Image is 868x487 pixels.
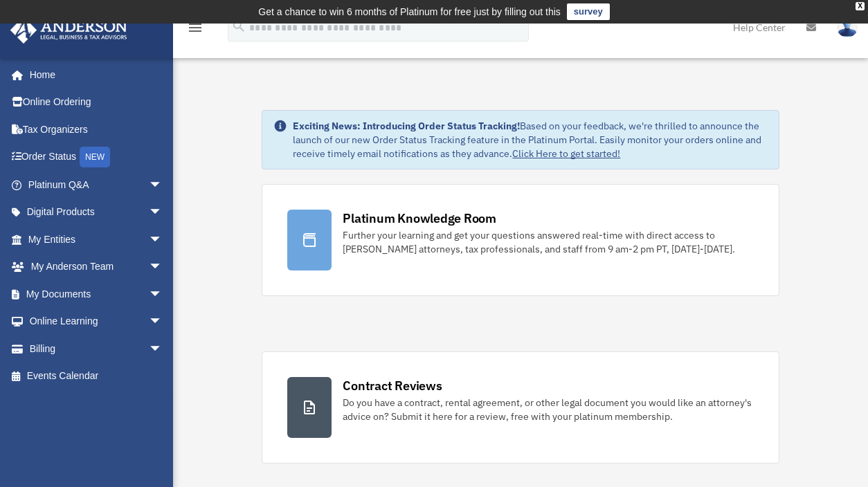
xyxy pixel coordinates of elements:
[10,61,177,89] a: Home
[10,335,183,362] a: Billingarrow_drop_down
[293,119,767,160] div: Based on your feedback, we're thrilled to announce the launch of our new Order Status Tracking fe...
[10,226,183,253] a: My Entitiesarrow_drop_down
[80,147,110,167] div: NEW
[187,24,204,36] a: menu
[512,147,620,160] a: Click Here to get started!
[149,280,177,309] span: arrow_drop_down
[10,116,183,143] a: Tax Organizers
[258,3,561,20] div: Get a chance to win 6 months of Platinum for free just by filling out this
[10,253,183,281] a: My Anderson Teamarrow_drop_down
[567,3,610,20] a: survey
[149,335,177,363] span: arrow_drop_down
[149,308,177,336] span: arrow_drop_down
[10,362,183,390] a: Events Calendar
[10,308,183,336] a: Online Learningarrow_drop_down
[343,228,753,256] div: Further your learning and get your questions answered real-time with direct access to [PERSON_NAM...
[837,17,858,37] img: User Pic
[293,120,520,132] strong: Exciting News: Introducing Order Status Tracking!
[343,377,442,394] div: Contract Reviews
[6,17,132,44] img: Anderson Advisors Platinum Portal
[262,351,779,463] a: Contract Reviews Do you have a contract, rental agreement, or other legal document you would like...
[10,143,183,172] a: Order StatusNEW
[149,171,177,199] span: arrow_drop_down
[10,171,183,199] a: Platinum Q&Aarrow_drop_down
[187,19,204,36] i: menu
[343,396,753,423] div: Do you have a contract, rental agreement, or other legal document you would like an attorney's ad...
[149,253,177,282] span: arrow_drop_down
[10,199,183,226] a: Digital Productsarrow_drop_down
[262,184,779,296] a: Platinum Knowledge Room Further your learning and get your questions answered real-time with dire...
[10,89,183,116] a: Online Ordering
[10,280,183,308] a: My Documentsarrow_drop_down
[149,226,177,254] span: arrow_drop_down
[856,2,865,10] div: close
[231,19,246,34] i: search
[343,210,496,227] div: Platinum Knowledge Room
[149,199,177,227] span: arrow_drop_down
